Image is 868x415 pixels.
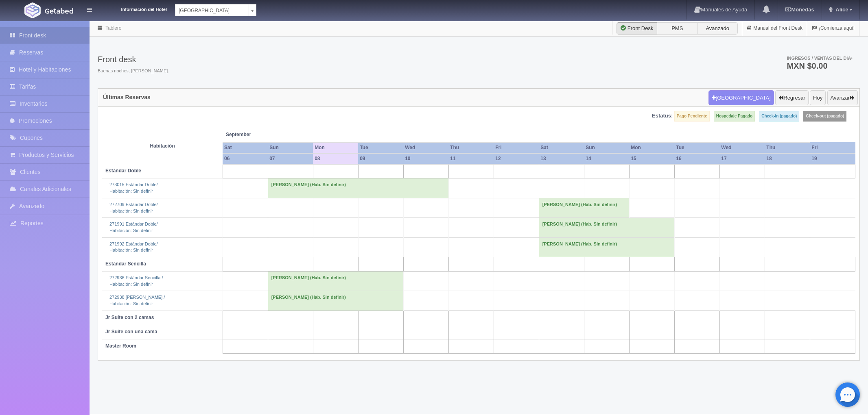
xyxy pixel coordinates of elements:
[109,182,158,193] a: 273015 Estándar Doble/Habitación: Sin definir
[109,275,163,287] a: 272936 Estándar Sencilla /Habitación: Sin definir
[539,153,584,164] th: 13
[105,261,146,267] b: Estándar Sencilla
[358,142,403,153] th: Tue
[803,111,846,122] label: Check-out (pagado)
[403,142,448,153] th: Wed
[98,68,169,74] span: Buenas noches, [PERSON_NAME].
[810,90,826,106] button: Hoy
[105,315,154,320] b: Jr Suite con 2 camas
[539,237,674,257] td: [PERSON_NAME] (Hab. Sin definir)
[109,202,158,213] a: 272709 Estándar Doble/Habitación: Sin definir
[584,153,629,164] th: 14
[109,295,165,306] a: 272938 [PERSON_NAME] /Habitación: Sin definir
[313,153,358,164] th: 08
[105,168,141,174] b: Estándar Doble
[268,153,313,164] th: 07
[539,218,674,237] td: [PERSON_NAME] (Hab. Sin definir)
[226,131,310,138] span: September
[674,111,710,122] label: Pago Pendiente
[714,111,755,122] label: Hospedaje Pagado
[657,22,697,35] label: PMS
[179,4,245,17] span: [GEOGRAPHIC_DATA]
[448,153,494,164] th: 11
[629,153,674,164] th: 15
[674,153,719,164] th: 16
[765,142,810,153] th: Thu
[584,142,629,153] th: Sun
[810,153,855,164] th: 19
[539,198,629,217] td: [PERSON_NAME] (Hab. Sin definir)
[827,90,858,106] button: Avanzar
[150,143,175,149] strong: Habitación
[268,272,403,291] td: [PERSON_NAME] (Hab. Sin definir)
[742,20,807,36] a: Manual del Front Desk
[617,22,657,35] label: Front Desk
[24,2,41,18] img: Getabed
[268,142,313,153] th: Sun
[45,8,73,14] img: Getabed
[765,153,810,164] th: 18
[629,142,674,153] th: Mon
[448,142,494,153] th: Thu
[759,111,799,122] label: Check-in (pagado)
[787,62,853,70] h3: MXN $0.00
[268,291,403,311] td: [PERSON_NAME] (Hab. Sin definir)
[105,343,136,349] b: Master Room
[223,142,268,153] th: Sat
[109,241,158,253] a: 271992 Estándar Doble/Habitación: Sin definir
[652,112,673,120] label: Estatus:
[539,142,584,153] th: Sat
[833,7,848,13] span: Alice
[719,153,765,164] th: 17
[807,20,859,36] a: ¡Comienza aquí!
[102,4,167,13] dt: Información del Hotel
[223,153,268,164] th: 06
[810,142,855,153] th: Fri
[98,55,169,64] h3: Front desk
[358,153,403,164] th: 09
[719,142,765,153] th: Wed
[109,222,158,233] a: 271991 Estándar Doble/Habitación: Sin definir
[105,25,121,31] a: Tablero
[775,90,808,106] button: Regresar
[105,329,157,335] b: Jr Suite con una cama
[175,4,256,16] a: [GEOGRAPHIC_DATA]
[785,7,814,13] b: Monedas
[494,142,539,153] th: Fri
[494,153,539,164] th: 12
[403,153,448,164] th: 10
[674,142,719,153] th: Tue
[103,94,151,100] h4: Últimas Reservas
[708,90,774,106] button: [GEOGRAPHIC_DATA]
[697,22,738,35] label: Avanzado
[787,56,853,61] span: Ingresos / Ventas del día
[313,142,358,153] th: Mon
[268,178,448,198] td: [PERSON_NAME] (Hab. Sin definir)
